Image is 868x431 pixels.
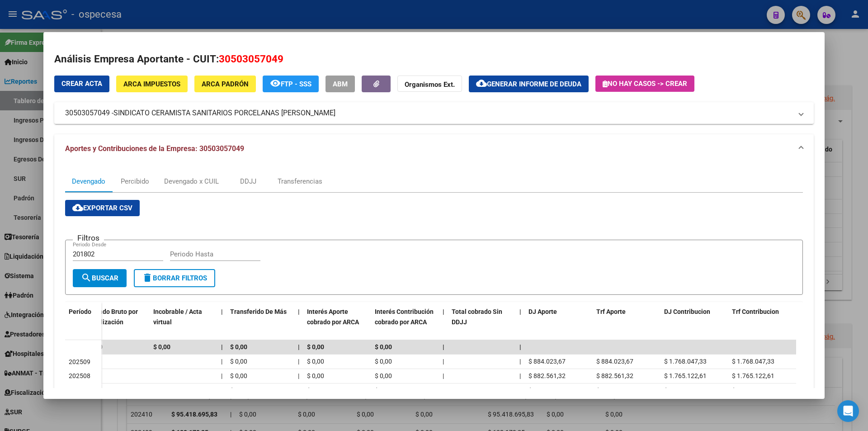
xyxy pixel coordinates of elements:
span: $ 0,00 [375,387,392,394]
span: ARCA Impuestos [123,80,180,88]
span: Aportes y Contribuciones de la Empresa: 30503057049 [65,144,244,153]
span: $ 882.561,32 [596,387,633,394]
span: | [221,308,223,315]
span: | [221,387,222,394]
button: ABM [325,76,355,92]
span: 202507 [69,387,90,394]
div: Devengado [72,176,105,186]
span: Transferido De Más [230,308,287,315]
datatable-header-cell: Cobrado Bruto por Fiscalización [82,302,150,342]
span: $ 0,00 [307,372,324,379]
span: $ 0,00 [307,358,324,365]
datatable-header-cell: Total cobrado Sin DDJJ [448,302,516,342]
span: Exportar CSV [72,204,132,212]
div: Open Intercom Messenger [837,400,859,422]
span: Buscar [81,274,118,282]
strong: Organismos Ext. [405,81,455,89]
datatable-header-cell: Transferido De Más [226,302,294,342]
span: $ 0,00 [230,343,247,350]
span: 202509 [69,358,90,365]
span: | [443,372,444,379]
span: $ 882.561,32 [528,372,566,379]
span: Total cobrado Sin DDJJ [452,308,502,326]
h3: Filtros [73,233,104,243]
mat-expansion-panel-header: Aportes y Contribuciones de la Empresa: 30503057049 [54,134,814,163]
span: $ 0,00 [375,358,392,365]
mat-icon: remove_red_eye [270,78,281,89]
datatable-header-cell: Interés Aporte cobrado por ARCA [303,302,371,342]
span: $ 1.765.122,61 [732,372,774,379]
button: ARCA Impuestos [116,76,188,92]
span: | [443,387,444,394]
span: 202508 [69,372,90,379]
span: $ 1.765.122,61 [664,387,707,394]
span: $ 1.768.047,33 [732,358,774,365]
span: | [519,358,521,365]
span: Trf Aporte [596,308,626,315]
span: Período [69,308,91,315]
span: $ 1.765.122,61 [732,387,774,394]
span: $ 0,00 [375,372,392,379]
span: No hay casos -> Crear [603,80,687,88]
span: | [519,343,521,350]
div: Transferencias [278,176,322,186]
span: | [443,308,444,315]
span: $ 0,00 [307,343,324,350]
span: 30503057049 [219,53,283,65]
datatable-header-cell: Interés Contribución cobrado por ARCA [371,302,439,342]
span: | [298,372,299,379]
mat-icon: delete [142,272,153,283]
datatable-header-cell: | [516,302,525,342]
span: | [298,343,300,350]
span: $ 882.561,32 [596,372,633,379]
datatable-header-cell: DJ Aporte [525,302,593,342]
span: ARCA Padrón [202,80,249,88]
h2: Análisis Empresa Aportante - CUIT: [54,52,814,67]
span: $ 0,00 [153,343,170,350]
span: ABM [333,80,348,88]
datatable-header-cell: Período [65,302,101,340]
datatable-header-cell: Trf Contribucion [728,302,796,342]
mat-panel-title: 30503057049 - [65,108,792,118]
span: | [298,308,300,315]
span: | [298,358,299,365]
span: Cobrado Bruto por Fiscalización [85,308,138,326]
button: Exportar CSV [65,200,140,216]
span: Interés Aporte cobrado por ARCA [307,308,359,326]
span: $ 0,00 [307,387,324,394]
mat-expansion-panel-header: 30503057049 -SINDICATO CERAMISTA SANITARIOS PORCELANAS [PERSON_NAME] [54,102,814,124]
div: Percibido [121,176,149,186]
span: | [519,308,521,315]
button: Buscar [73,269,127,287]
div: Devengado x CUIL [164,176,219,186]
button: Organismos Ext. [397,76,462,92]
button: No hay casos -> Crear [595,76,694,92]
span: DJ Aporte [528,308,557,315]
datatable-header-cell: Trf Aporte [593,302,660,342]
span: | [443,343,444,350]
span: $ 884.023,67 [528,358,566,365]
datatable-header-cell: | [439,302,448,342]
span: | [221,358,222,365]
button: Borrar Filtros [134,269,215,287]
span: $ 882.561,32 [528,387,566,394]
span: Generar informe de deuda [487,80,581,88]
datatable-header-cell: | [217,302,226,342]
span: Trf Contribucion [732,308,779,315]
span: | [298,387,299,394]
span: FTP - SSS [281,80,311,88]
span: $ 0,00 [230,358,247,365]
span: Interés Contribución cobrado por ARCA [375,308,434,326]
span: $ 884.023,67 [596,358,633,365]
span: Incobrable / Acta virtual [153,308,202,326]
mat-icon: search [81,272,92,283]
span: | [221,343,223,350]
button: ARCA Padrón [194,76,256,92]
button: FTP - SSS [263,76,319,92]
span: | [519,372,521,379]
datatable-header-cell: | [294,302,303,342]
span: Crear Acta [61,80,102,88]
span: $ 0,00 [230,372,247,379]
span: | [519,387,521,394]
button: Crear Acta [54,76,109,92]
